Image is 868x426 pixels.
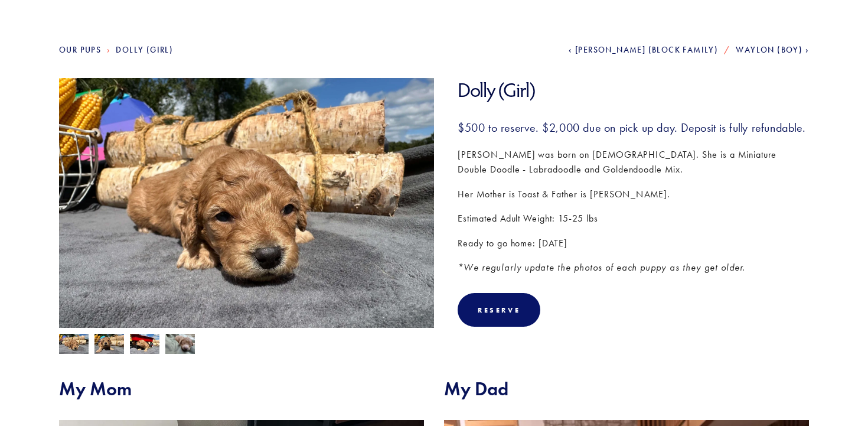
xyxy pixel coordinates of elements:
[458,236,809,251] p: Ready to go home: [DATE]
[736,45,802,55] span: Waylon (Boy)
[575,45,718,55] span: [PERSON_NAME] (Block Family)
[444,378,809,400] h2: My Dad
[59,62,434,343] img: Dolly 3.jpg
[458,78,809,102] h1: Dolly (Girl)
[458,120,809,135] h3: $500 to reserve. $2,000 due on pick up day. Deposit is fully refundable.
[94,334,124,356] img: Dolly 2.jpg
[165,333,195,355] img: Dolly 1.jpg
[59,45,101,55] a: Our Pups
[59,378,424,400] h2: My Mom
[59,333,89,355] img: Dolly 3.jpg
[569,45,718,55] a: [PERSON_NAME] (Block Family)
[478,305,520,314] div: Reserve
[458,211,809,226] p: Estimated Adult Weight: 15-25 lbs
[736,45,809,55] a: Waylon (Boy)
[130,334,159,356] img: Dolly 4.jpg
[458,187,809,202] p: Her Mother is Toast & Father is [PERSON_NAME].
[458,262,745,273] em: *We regularly update the photos of each puppy as they get older.
[116,45,173,55] a: Dolly (Girl)
[458,293,540,327] div: Reserve
[458,147,809,177] p: [PERSON_NAME] was born on [DEMOGRAPHIC_DATA]. She is a Miniature Double Doodle - Labradoodle and ...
